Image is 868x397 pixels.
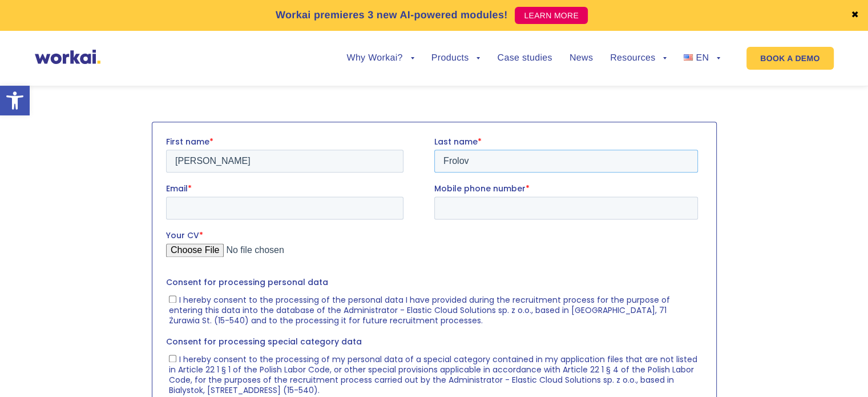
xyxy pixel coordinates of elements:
[515,7,588,24] a: LEARN MORE
[276,7,508,23] p: Workai premieres 3 new AI-powered modules!
[497,54,552,63] a: Case studies
[696,53,709,63] span: EN
[167,306,221,318] a: Privacy Policy
[851,11,859,20] a: ✖
[570,54,593,63] a: News
[346,54,414,63] a: Why Workai?
[431,54,481,63] a: Products
[746,47,833,70] a: BOOK A DEMO
[610,54,667,63] a: Resources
